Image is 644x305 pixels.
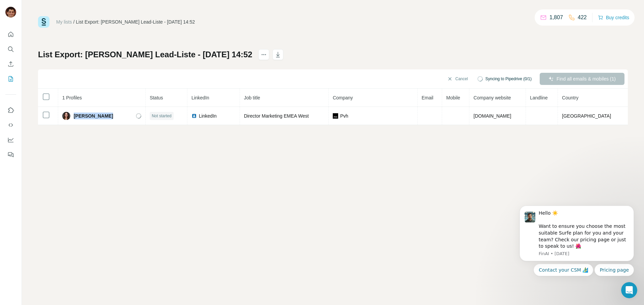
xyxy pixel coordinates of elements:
span: Landline [530,95,548,100]
span: LinkedIn [199,113,217,119]
button: Buy credits [598,13,629,22]
span: [DOMAIN_NAME] [473,113,511,119]
iframe: Intercom live chat [621,282,637,298]
button: Feedback [5,149,16,161]
img: Surfe Logo [38,16,49,28]
h1: List Export: [PERSON_NAME] Lead-Liste - [DATE] 14:52 [38,49,252,60]
iframe: Intercom notifications message [509,183,644,287]
span: Pvh [340,113,348,119]
img: company-logo [333,113,338,119]
button: Use Surfe on LinkedIn [5,104,16,116]
button: actions [258,49,269,60]
span: Status [150,95,163,100]
span: Job title [244,95,260,100]
button: Dashboard [5,134,16,146]
button: Cancel [442,73,472,85]
button: Use Surfe API [5,119,16,131]
p: 422 [578,13,587,22]
span: Company website [473,95,511,100]
img: LinkedIn logo [191,113,197,119]
span: Not started [152,113,172,119]
li: / [73,19,75,25]
span: [PERSON_NAME] [74,113,113,119]
p: 1,807 [549,13,563,22]
span: Syncing to Pipedrive (0/1) [486,76,532,82]
button: Quick start [5,28,16,40]
img: Avatar [62,112,70,120]
span: Company [333,95,353,100]
span: [GEOGRAPHIC_DATA] [562,113,611,119]
a: My lists [56,19,72,25]
img: Avatar [5,7,16,18]
span: Mobile [446,95,460,100]
span: Email [422,95,433,100]
button: My lists [5,73,16,85]
span: Country [562,95,578,100]
span: 1 Profiles [62,95,82,100]
div: List Export: [PERSON_NAME] Lead-Liste - [DATE] 14:52 [76,19,195,25]
button: Search [5,43,16,55]
span: Director Marketing EMEA West [244,113,309,119]
button: Enrich CSV [5,58,16,70]
span: LinkedIn [191,95,209,100]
